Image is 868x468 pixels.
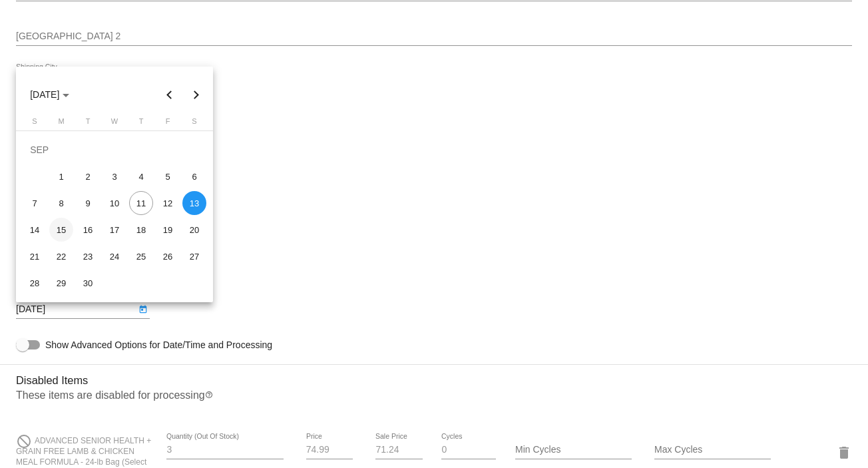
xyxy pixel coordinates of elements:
[103,244,126,268] div: 24
[48,216,75,243] td: September 15, 2025
[128,243,154,270] td: September 25, 2025
[75,190,101,216] td: September 9, 2025
[181,243,208,270] td: September 27, 2025
[76,191,100,215] div: 9
[48,190,75,216] td: September 8, 2025
[48,117,75,130] th: Monday
[49,271,73,295] div: 29
[75,243,101,270] td: September 23, 2025
[23,244,47,268] div: 21
[48,243,75,270] td: September 22, 2025
[101,216,128,243] td: September 17, 2025
[103,191,126,215] div: 10
[21,190,48,216] td: September 7, 2025
[76,218,100,242] div: 16
[23,191,47,215] div: 7
[23,218,47,242] div: 14
[129,191,153,215] div: 11
[154,163,181,190] td: September 5, 2025
[75,270,101,296] td: September 30, 2025
[154,216,181,243] td: September 19, 2025
[103,164,126,188] div: 3
[21,270,48,296] td: September 28, 2025
[49,164,73,188] div: 1
[21,243,48,270] td: September 21, 2025
[48,270,75,296] td: September 29, 2025
[49,218,73,242] div: 15
[128,216,154,243] td: September 18, 2025
[128,163,154,190] td: September 4, 2025
[156,164,180,188] div: 5
[154,117,181,130] th: Friday
[182,218,206,242] div: 20
[182,164,206,188] div: 6
[76,244,100,268] div: 23
[49,191,73,215] div: 8
[129,218,153,242] div: 18
[75,163,101,190] td: September 2, 2025
[101,190,128,216] td: September 10, 2025
[21,117,48,130] th: Sunday
[182,244,206,268] div: 27
[156,191,180,215] div: 12
[128,117,154,130] th: Thursday
[156,244,180,268] div: 26
[101,163,128,190] td: September 3, 2025
[49,244,73,268] div: 22
[156,218,180,242] div: 19
[181,216,208,243] td: September 20, 2025
[156,81,183,108] button: Previous month
[182,191,206,215] div: 13
[154,243,181,270] td: September 26, 2025
[181,117,208,130] th: Saturday
[21,216,48,243] td: September 14, 2025
[76,271,100,295] div: 30
[101,243,128,270] td: September 24, 2025
[129,164,153,188] div: 4
[75,117,101,130] th: Tuesday
[128,190,154,216] td: September 11, 2025
[21,136,208,163] td: SEP
[183,81,210,108] button: Next month
[48,163,75,190] td: September 1, 2025
[19,81,80,108] button: Choose month and year
[181,190,208,216] td: September 13, 2025
[30,89,69,100] span: [DATE]
[23,271,47,295] div: 28
[103,218,126,242] div: 17
[75,216,101,243] td: September 16, 2025
[129,244,153,268] div: 25
[76,164,100,188] div: 2
[181,163,208,190] td: September 6, 2025
[154,190,181,216] td: September 12, 2025
[101,117,128,130] th: Wednesday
